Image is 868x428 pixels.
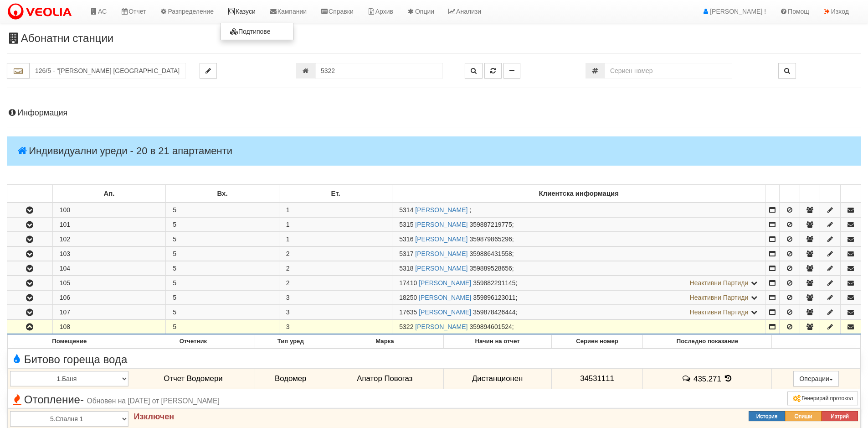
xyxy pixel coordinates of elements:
h3: Абонатни станции [7,32,861,44]
a: [PERSON_NAME] [415,206,467,214]
th: Сериен номер [551,335,643,349]
td: ; [392,305,765,319]
span: 2 [286,265,290,272]
span: Обновен на [DATE] от [PERSON_NAME] [87,397,220,405]
span: 1 [286,235,290,243]
input: Партида № [315,63,443,78]
span: Отопление [10,394,220,406]
td: 5 [166,291,279,305]
a: Подтипове [221,26,293,37]
span: Партида № [399,235,413,243]
td: ; [392,232,765,246]
th: Начин на отчет [443,335,551,349]
td: : No sort applied, sorting is disabled [7,185,53,203]
td: ; [392,218,765,232]
span: 2 [286,279,290,287]
span: Отчет Водомери [164,374,222,383]
span: 2 [286,250,290,257]
td: 107 [52,305,166,319]
span: 359878426444 [473,308,515,316]
span: 359889528656 [469,265,512,272]
span: Партида № [399,279,417,287]
span: 359896123011 [473,294,515,301]
a: [PERSON_NAME] [419,308,471,316]
td: 5 [166,305,279,319]
span: Партида № [399,250,413,257]
td: 105 [52,276,166,290]
td: 108 [52,320,166,334]
td: : No sort applied, sorting is disabled [779,185,800,203]
input: Сериен номер [605,63,732,78]
span: Партида № [399,294,417,301]
span: - [80,393,84,406]
span: 34531111 [580,374,614,383]
th: Отчетник [131,335,255,349]
span: Партида № [399,221,413,228]
input: Абонатна станция [30,63,186,78]
td: 5 [166,261,279,276]
td: 100 [52,203,166,217]
span: 359882291145 [473,279,515,287]
b: Клиентска информация [539,190,619,197]
td: 101 [52,218,166,232]
th: Последно показание [643,335,772,349]
span: Партида № [399,206,413,214]
td: : No sort applied, sorting is disabled [841,185,861,203]
span: Неактивни Партиди [690,294,749,301]
td: Вх.: No sort applied, sorting is disabled [166,185,279,203]
b: Ап. [104,190,115,197]
td: 5 [166,203,279,217]
span: 359887219775 [469,221,512,228]
span: Битово гореща вода [10,354,127,365]
span: История на показанията [723,374,733,383]
button: История [749,411,785,421]
td: Водомер [255,368,326,389]
span: 1 [286,206,290,214]
a: [PERSON_NAME] [415,250,467,257]
td: 5 [166,276,279,290]
span: Неактивни Партиди [690,279,749,287]
td: ; [392,320,765,334]
td: 5 [166,232,279,246]
td: 106 [52,291,166,305]
b: Ет. [331,190,340,197]
td: 102 [52,232,166,246]
td: 5 [166,218,279,232]
button: Операции [793,371,839,386]
td: ; [392,261,765,276]
td: ; [392,291,765,305]
td: ; [392,276,765,290]
td: : No sort applied, sorting is disabled [765,185,780,203]
span: 359894601524 [469,323,512,330]
b: Вх. [217,190,228,197]
span: Партида № [399,308,417,316]
button: Опиши [785,411,822,421]
span: Партида № [399,265,413,272]
a: [PERSON_NAME] [415,265,467,272]
td: ; [392,203,765,217]
span: 3 [286,323,290,330]
th: Тип уред [255,335,326,349]
span: 3 [286,308,290,316]
td: Клиентска информация: No sort applied, sorting is disabled [392,185,765,203]
button: Генерирай протокол [787,391,858,405]
td: Дистанционен [443,368,551,389]
span: 3 [286,294,290,301]
a: [PERSON_NAME] [419,279,471,287]
img: VeoliaLogo.png [7,2,76,21]
a: [PERSON_NAME] [415,323,467,330]
td: Апатор Повогаз [326,368,444,389]
td: Ет.: No sort applied, sorting is disabled [279,185,392,203]
td: ; [392,247,765,261]
td: 5 [166,247,279,261]
span: Неактивни Партиди [690,308,749,316]
a: [PERSON_NAME] [415,221,467,228]
h4: Индивидуални уреди - 20 в 21 апартаменти [7,136,861,166]
th: Марка [326,335,444,349]
span: История на забележките [682,374,693,383]
span: 435.271 [693,374,721,383]
td: : No sort applied, sorting is disabled [800,185,820,203]
span: 359879865296 [469,235,512,243]
button: Изтрий [822,411,858,421]
span: Партида № [399,323,413,330]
